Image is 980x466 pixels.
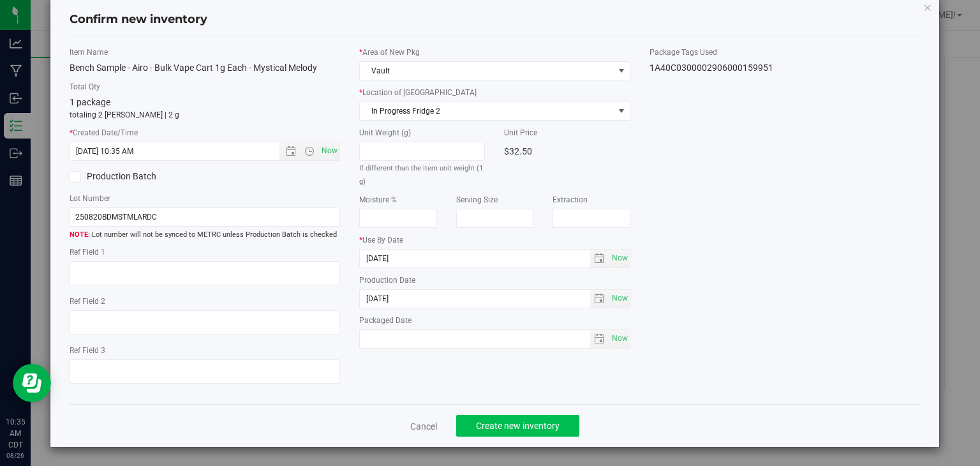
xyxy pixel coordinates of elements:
label: Use By Date [359,234,630,246]
span: select [614,102,630,120]
div: Bench Sample - Airo - Bulk Vape Cart 1g Each - Mystical Melody [70,61,341,75]
span: In Progress Fridge 2 [360,102,614,120]
span: Vault [360,62,614,80]
span: 1 package [70,97,110,107]
span: Set Current date [319,142,341,160]
label: Extraction [553,194,630,206]
label: Unit Price [504,127,630,139]
label: Packaged Date [359,315,630,326]
button: Create new inventory [456,415,579,437]
label: Created Date/Time [70,127,341,139]
span: Open the date view [280,146,302,156]
div: $32.50 [504,142,630,161]
span: Lot number will not be synced to METRC unless Production Batch is checked [70,230,341,241]
span: Set Current date [609,289,630,308]
label: Unit Weight (g) [359,127,485,139]
span: select [590,290,609,308]
label: Item Name [70,47,341,58]
label: Moisture % [359,194,437,206]
span: Create new inventory [476,421,560,431]
span: Set Current date [609,329,630,348]
label: Package Tags Used [650,47,921,58]
span: Open the time view [299,146,320,156]
label: Ref Field 3 [70,345,341,356]
a: Cancel [410,420,437,433]
span: select [590,330,609,348]
span: select [609,330,630,348]
small: If different than the item unit weight (1 g) [359,164,483,186]
label: Ref Field 1 [70,246,341,258]
label: Production Date [359,274,630,286]
label: Area of New Pkg [359,47,630,58]
span: Set Current date [609,249,630,267]
iframe: Resource center [13,364,51,402]
span: select [609,250,630,267]
label: Production Batch [70,170,195,183]
label: Total Qty [70,81,341,93]
span: select [609,290,630,308]
h4: Confirm new inventory [70,11,207,28]
span: select [590,250,609,267]
label: Serving Size [456,194,534,206]
label: Lot Number [70,193,341,204]
div: 1A40C0300002906000159951 [650,61,921,75]
label: Ref Field 2 [70,296,341,307]
label: Location of [GEOGRAPHIC_DATA] [359,87,630,98]
p: totaling 2 [PERSON_NAME] | 2 g [70,109,341,121]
